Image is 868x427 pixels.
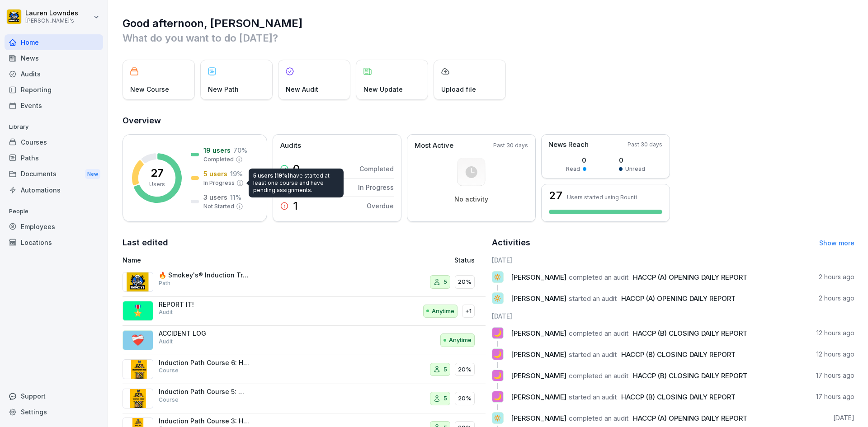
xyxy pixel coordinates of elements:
[5,120,103,134] p: Library
[123,267,486,297] a: 🔥 Smokey's® Induction TrainingPath520%
[819,272,854,282] p: 2 hours ago
[443,394,447,403] p: 5
[569,294,617,303] span: started an audit
[492,236,530,249] h2: Activities
[5,404,103,420] a: Settings
[253,172,290,179] span: 5 users (19%)
[567,194,637,201] p: Users started using Bounti
[5,219,103,235] a: Employees
[293,164,300,174] p: 0
[5,166,103,183] a: DocumentsNew
[833,413,854,422] p: [DATE]
[458,277,472,286] p: 20%
[123,389,153,408] img: ri4ot6gyqbtljycqcyknatnf.png
[465,307,472,316] p: +1
[286,84,318,94] p: New Audit
[816,350,854,359] p: 12 hours ago
[569,371,628,380] span: completed an audit
[569,329,628,338] span: completed an audit
[511,414,566,422] span: [PERSON_NAME]
[359,164,394,174] p: Completed
[293,201,298,211] p: 1
[123,359,153,379] img: kzx9qqirxmrv8ln5q773skvi.png
[25,9,78,17] p: Lauren Lowndes
[123,31,854,45] p: What do you want to do [DATE]?
[5,82,103,98] a: Reporting
[5,204,103,219] p: People
[816,328,854,338] p: 12 hours ago
[432,307,454,316] p: Anytime
[249,169,344,197] div: have started at least one course and have pending assignments.
[203,202,234,211] p: Not Started
[123,297,486,326] a: 🎖️REPORT IT!AuditAnytime+1
[123,255,350,265] p: Name
[511,350,566,359] span: [PERSON_NAME]
[569,350,617,359] span: started an audit
[25,18,78,24] p: [PERSON_NAME]'s
[123,272,153,292] img: ep9vw2sd15w3pphxl0275339.png
[123,326,486,355] a: ❤️‍🩹ACCIDENT LOGAuditAnytime
[85,169,100,179] div: New
[159,300,249,309] p: REPORT IT!
[5,134,103,150] a: Courses
[5,166,103,183] div: Documents
[203,169,227,178] p: 5 users
[633,414,747,422] span: HACCP (A) OPENING DAILY REPORT
[493,390,502,403] p: 🌙
[159,329,249,338] p: ACCIDENT LOG
[819,239,854,247] a: Show more
[816,392,854,401] p: 17 hours ago
[633,371,747,380] span: HACCP (B) CLOSING DAILY REPORT
[441,84,476,94] p: Upload file
[493,327,502,339] p: 🌙
[819,294,854,303] p: 2 hours ago
[569,393,617,401] span: started an audit
[493,141,528,150] p: Past 30 days
[159,388,249,396] p: Induction Path Course 5: Workplace Conduct
[203,179,235,187] p: In Progress
[203,145,231,155] p: 19 users
[5,98,103,113] a: Events
[627,141,662,149] p: Past 30 days
[621,393,736,401] span: HACCP (B) CLOSING DAILY REPORT
[569,273,628,282] span: completed an audit
[5,34,103,50] a: Home
[621,350,736,359] span: HACCP (B) CLOSING DAILY REPORT
[449,336,472,345] p: Anytime
[549,190,562,201] h3: 27
[123,114,854,127] h2: Overview
[633,329,747,338] span: HACCP (B) CLOSING DAILY REPORT
[131,303,145,319] p: 🎖️
[569,414,628,422] span: completed an audit
[149,180,165,188] p: Users
[5,235,103,250] div: Locations
[548,140,589,150] p: News Reach
[5,150,103,166] div: Paths
[443,365,447,374] p: 5
[619,155,645,165] p: 0
[233,145,247,155] p: 70 %
[511,371,566,380] span: [PERSON_NAME]
[5,66,103,82] a: Audits
[492,311,855,321] h6: [DATE]
[230,192,241,202] p: 11 %
[415,141,453,151] p: Most Active
[5,182,103,198] div: Automations
[159,396,179,404] p: Course
[566,165,580,173] p: Read
[443,277,447,286] p: 5
[493,348,502,361] p: 🌙
[123,384,486,413] a: Induction Path Course 5: Workplace ConductCourse520%
[280,141,301,151] p: Audits
[159,359,249,367] p: Induction Path Course 6: HR & Employment Basics
[367,201,394,211] p: Overdue
[493,412,502,424] p: 🔅
[5,50,103,66] a: News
